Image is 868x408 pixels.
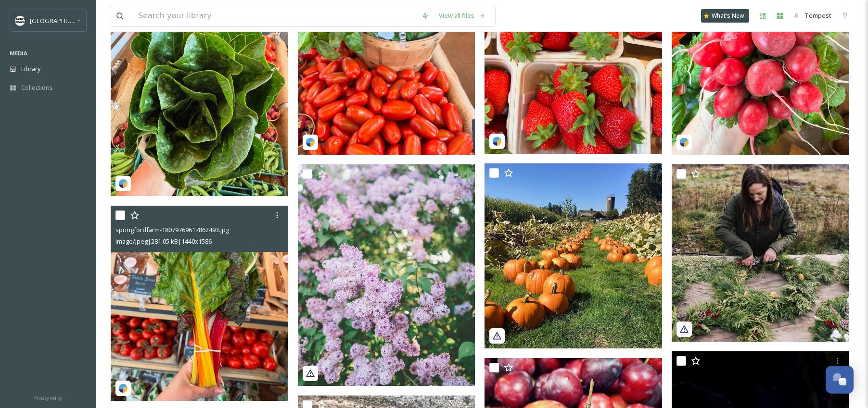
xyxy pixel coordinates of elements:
img: snapsea-logo.png [118,383,128,393]
span: Collections [21,83,53,92]
img: snapsea-logo.png [118,179,128,188]
span: Tempest [804,11,831,20]
a: View all files [434,6,490,25]
a: Tempest [789,6,836,25]
input: Search your library [133,5,417,26]
span: image/jpeg | 281.05 kB | 1440 x 1586 [115,237,212,246]
button: Open Chat [826,366,854,394]
span: Library [21,64,40,74]
img: parksvillequalicumbeach_17900602024387030.jpg [485,163,662,348]
img: crystalsinggiles_1778075027615410111_242695391.jpg [298,164,475,386]
a: Privacy Policy [34,392,62,403]
span: [GEOGRAPHIC_DATA] Tourism [30,16,116,25]
img: springfordfarm-18079769617862493.jpg [111,206,288,401]
span: MEDIA [10,49,27,57]
img: parks%20beach.jpg [15,16,25,25]
img: snapsea-logo.png [306,137,315,147]
img: springfordfarm-18042570305305813.jpg [111,0,288,196]
a: What's New [701,9,749,23]
img: island.flower.farm_18104824507079776.jpg [672,164,849,342]
span: springfordfarm-18079769617862493.jpg [115,225,229,234]
span: Privacy Policy [34,395,62,401]
img: snapsea-logo.png [679,137,689,147]
img: snapsea-logo.png [492,136,502,146]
